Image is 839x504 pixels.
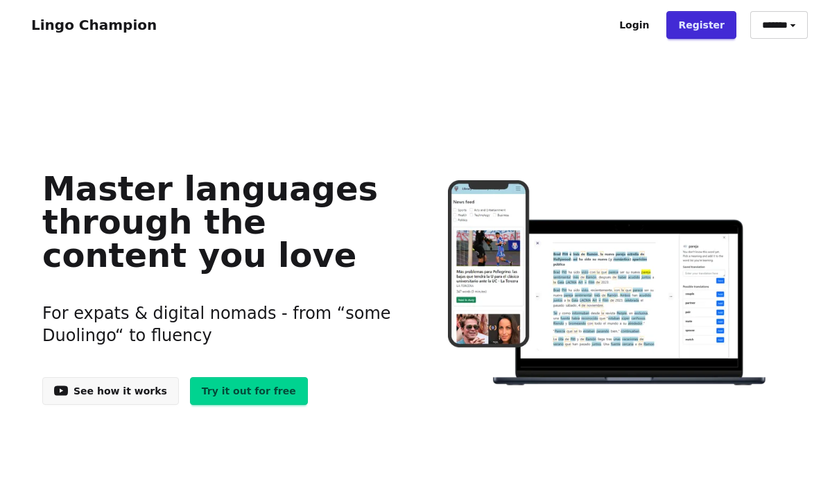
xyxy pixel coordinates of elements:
img: Learn languages online [420,180,797,388]
a: Login [607,11,661,39]
a: Lingo Champion [31,17,157,33]
a: Try it out for free [190,377,308,405]
h3: For expats & digital nomads - from “some Duolingo“ to fluency [42,286,398,363]
h1: Master languages through the content you love [42,172,398,272]
a: Register [666,11,736,39]
a: See how it works [42,377,179,405]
